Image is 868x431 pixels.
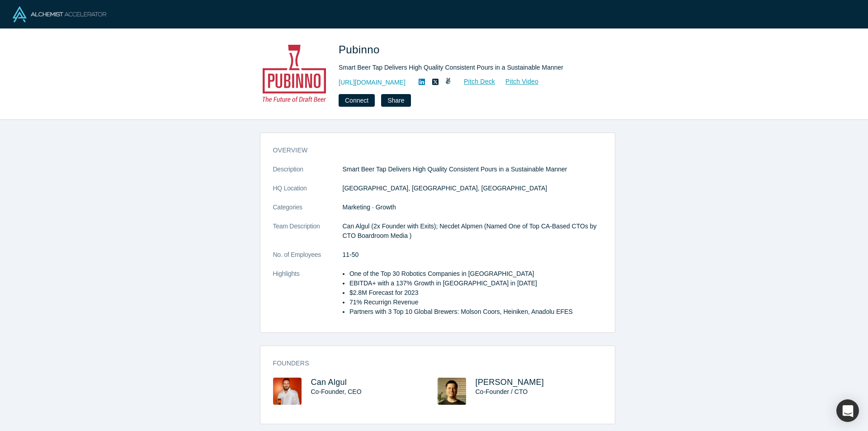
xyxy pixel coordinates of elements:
[273,378,302,405] img: Can Algul's Profile Image
[311,378,347,387] a: Can Algul
[495,76,539,87] a: Pitch Video
[343,204,396,211] span: Marketing · Growth
[381,94,410,107] button: Share
[339,43,383,56] span: Pubinno
[339,78,406,87] a: [URL][DOMAIN_NAME]
[343,222,602,241] p: Can Algul (2x Founder with Exits); Necdet Alpmen (Named One of Top CA-Based CTOs by CTO Boardroom...
[349,307,602,317] li: Partners with 3 Top 10 Global Brewers: Molson Coors, Heiniken, Anadolu EFES
[273,184,343,203] dt: HQ Location
[438,378,466,405] img: Nico Alpmen's Profile Image
[273,359,590,368] h3: Founders
[454,76,495,87] a: Pitch Deck
[13,6,106,22] img: Alchemist Logo
[476,378,544,387] a: [PERSON_NAME]
[273,269,343,326] dt: Highlights
[273,250,343,269] dt: No. of Employees
[339,94,375,107] button: Connect
[273,165,343,184] dt: Description
[476,388,528,395] span: Co-Founder / CTO
[349,288,602,298] li: $2.8M Forecast for 2023
[343,165,602,174] p: Smart Beer Tap Delivers High Quality Consistent Pours in a Sustainable Manner
[311,388,362,395] span: Co-Founder, CEO
[349,269,602,279] li: One of the Top 30 Robotics Companies in [GEOGRAPHIC_DATA]
[263,42,326,105] img: Pubinno's Logo
[343,184,602,193] dd: [GEOGRAPHIC_DATA], [GEOGRAPHIC_DATA], [GEOGRAPHIC_DATA]
[273,203,343,222] dt: Categories
[273,222,343,250] dt: Team Description
[349,279,602,288] li: EBITDA+ with a 137% Growth in [GEOGRAPHIC_DATA] in [DATE]
[273,146,590,155] h3: overview
[349,298,602,307] li: 71% Recurrign Revenue
[339,63,592,72] div: Smart Beer Tap Delivers High Quality Consistent Pours in a Sustainable Manner
[343,250,602,260] dd: 11-50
